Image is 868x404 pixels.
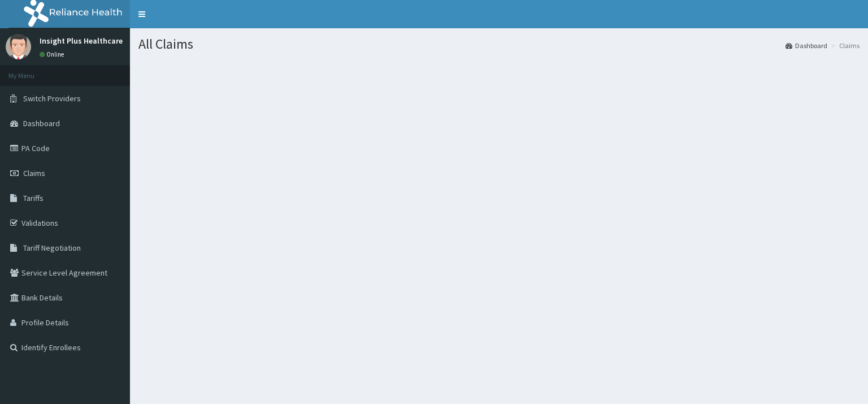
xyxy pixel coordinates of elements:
[828,41,860,50] li: Claims
[785,41,827,50] a: Dashboard
[23,93,81,104] span: Switch Providers
[40,50,67,58] a: Online
[138,37,860,51] h1: All Claims
[23,243,81,253] span: Tariff Negotiation
[6,34,31,59] img: User Image
[23,118,60,128] span: Dashboard
[40,37,123,45] p: Insight Plus Healthcare
[23,193,44,203] span: Tariffs
[23,168,45,178] span: Claims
